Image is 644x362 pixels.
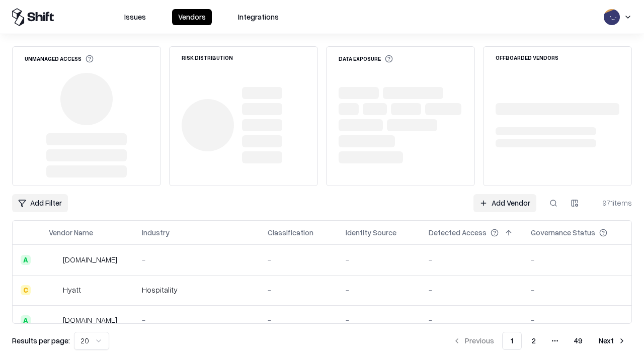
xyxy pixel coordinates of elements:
button: Integrations [232,9,285,25]
div: - [346,285,413,295]
nav: pagination [447,332,632,350]
div: - [268,254,330,265]
a: Add Vendor [473,194,536,212]
div: [DOMAIN_NAME] [63,254,117,265]
div: [DOMAIN_NAME] [63,315,117,325]
button: Vendors [172,9,212,25]
p: Results per page: [12,335,70,346]
div: - [346,254,413,265]
div: - [142,315,252,325]
div: - [531,285,623,295]
div: Offboarded Vendors [496,55,558,60]
div: Detected Access [429,227,487,238]
div: A [21,255,31,265]
div: A [21,315,31,325]
button: 2 [524,332,544,350]
div: Risk Distribution [182,55,233,60]
button: Issues [118,9,152,25]
img: primesec.co.il [49,315,59,325]
div: Vendor Name [49,227,93,238]
button: 49 [566,332,591,350]
div: - [429,254,515,265]
div: - [429,285,515,295]
button: 1 [502,332,522,350]
div: Hospitality [142,285,252,295]
button: Add Filter [12,194,68,212]
div: - [268,285,330,295]
div: Identity Source [346,227,396,238]
div: Unmanaged Access [25,55,94,63]
div: Classification [268,227,313,238]
div: Governance Status [531,227,595,238]
div: 971 items [592,198,632,208]
div: - [142,254,252,265]
div: Data Exposure [339,55,393,63]
div: - [531,315,623,325]
img: Hyatt [49,285,59,295]
div: - [531,254,623,265]
div: - [268,315,330,325]
div: C [21,285,31,295]
div: Industry [142,227,170,238]
div: Hyatt [63,285,81,295]
div: - [429,315,515,325]
button: Next [593,332,632,350]
div: - [346,315,413,325]
img: intrado.com [49,255,59,265]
